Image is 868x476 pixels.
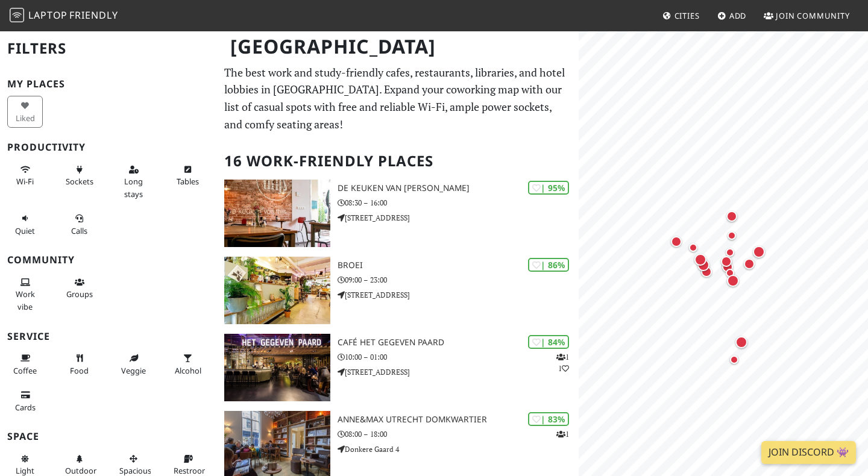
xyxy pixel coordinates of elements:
p: Donkere Gaard 4 [338,443,579,455]
img: BROEI [224,257,330,324]
div: Map marker [725,272,741,289]
h3: Productivity [7,142,210,153]
div: Map marker [719,254,734,269]
h3: BROEI [338,260,579,271]
button: Groups [61,272,97,304]
button: Tables [170,160,206,192]
h3: Community [7,254,210,266]
div: | 95% [528,181,569,195]
button: Coffee [7,348,43,380]
button: Long stays [116,160,151,204]
div: | 84% [528,335,569,349]
img: LaptopFriendly [10,8,24,22]
span: Outdoor area [65,465,96,476]
span: Credit cards [15,402,36,413]
p: 08:30 – 16:00 [338,197,579,208]
img: De keuken van Thijs [224,180,330,247]
button: Wi-Fi [7,160,43,192]
button: Food [61,348,97,380]
div: Map marker [723,266,737,280]
span: Natural light [16,465,34,476]
span: Spacious [119,465,151,476]
a: Add [712,5,752,27]
div: Map marker [733,334,750,351]
span: Food [70,365,89,376]
p: [STREET_ADDRESS] [338,289,579,301]
span: Alcohol [175,365,201,376]
div: Map marker [750,243,767,260]
div: Map marker [723,245,737,260]
div: | 83% [528,412,569,426]
h3: Service [7,331,210,342]
h3: De keuken van [PERSON_NAME] [338,183,579,193]
div: Map marker [692,251,709,268]
h2: Filters [7,30,210,67]
button: Work vibe [7,272,43,316]
p: 1 1 [556,351,569,374]
a: Join Community [759,5,855,27]
p: [STREET_ADDRESS] [338,366,579,378]
span: Veggie [121,365,146,376]
button: Cards [7,385,43,417]
p: 10:00 – 01:00 [338,351,579,363]
a: BROEI | 86% BROEI 09:00 – 23:00 [STREET_ADDRESS] [217,257,579,324]
h3: My Places [7,78,210,90]
span: Work-friendly tables [177,176,199,187]
span: Video/audio calls [71,225,87,236]
div: Map marker [686,240,700,255]
button: Alcohol [170,348,206,380]
span: Power sockets [66,176,93,187]
p: 09:00 – 23:00 [338,274,579,286]
button: Quiet [7,208,43,240]
div: Map marker [724,208,740,224]
div: Map marker [699,264,714,280]
span: Coffee [13,365,37,376]
h3: Space [7,431,210,442]
h1: [GEOGRAPHIC_DATA] [221,30,576,63]
div: Map marker [741,256,757,272]
button: Sockets [61,160,97,192]
div: Map marker [668,234,684,249]
button: Calls [61,208,97,240]
span: Restroom [174,465,209,476]
a: Join Discord 👾 [761,441,856,464]
div: | 86% [528,258,569,272]
a: Cities [658,5,705,27]
div: Map marker [725,228,739,243]
div: Map marker [695,257,712,274]
img: Café Het Gegeven Paard [224,334,330,401]
p: The best work and study-friendly cafes, restaurants, libraries, and hotel lobbies in [GEOGRAPHIC_... [224,64,571,133]
span: People working [16,289,35,312]
span: Add [729,10,747,21]
p: 08:00 – 18:00 [338,428,579,440]
p: 1 [556,428,569,440]
h2: 16 Work-Friendly Places [224,143,571,180]
a: Café Het Gegeven Paard | 84% 11 Café Het Gegeven Paard 10:00 – 01:00 [STREET_ADDRESS] [217,334,579,401]
span: Quiet [15,225,35,236]
button: Veggie [116,348,151,380]
h3: Café Het Gegeven Paard [338,337,579,348]
a: De keuken van Thijs | 95% De keuken van [PERSON_NAME] 08:30 – 16:00 [STREET_ADDRESS] [217,180,579,247]
div: Map marker [727,352,741,367]
span: Friendly [69,8,118,22]
span: Long stays [124,176,143,199]
span: Stable Wi-Fi [16,176,34,187]
span: Laptop [28,8,68,22]
h3: Anne&Max Utrecht Domkwartier [338,415,579,425]
div: Map marker [720,259,735,275]
a: LaptopFriendly LaptopFriendly [10,5,118,27]
span: Group tables [66,289,93,299]
span: Cities [675,10,700,21]
span: Join Community [776,10,850,21]
p: [STREET_ADDRESS] [338,212,579,224]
